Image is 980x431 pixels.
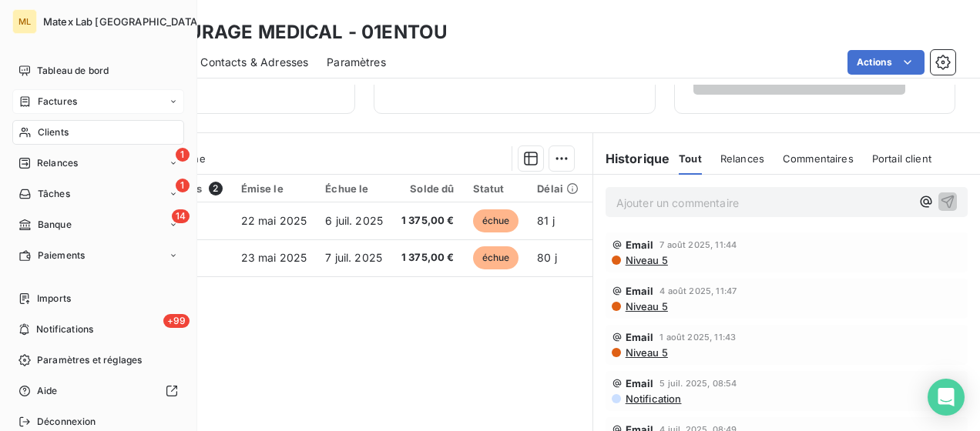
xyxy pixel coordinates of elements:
[12,9,37,34] div: ML
[327,55,386,70] span: Paramètres
[176,148,190,162] span: 1
[37,64,109,78] span: Tableau de bord
[473,246,519,269] span: échue
[626,377,654,389] span: Email
[43,15,201,28] span: Matex Lab [GEOGRAPHIC_DATA]
[401,182,455,195] div: Solde dû
[37,384,58,398] span: Aide
[36,322,93,336] span: Notifications
[659,286,737,296] span: 4 août 2025, 11:47
[209,182,223,195] span: 2
[163,314,190,328] span: +99
[37,415,96,429] span: Déconnexion
[12,89,184,114] a: Factures
[720,152,764,165] span: Relances
[12,212,184,237] a: 14Banque
[38,125,69,139] span: Clients
[241,214,307,227] span: 22 mai 2025
[325,251,382,264] span: 7 juil. 2025
[624,254,668,266] span: Niveau 5
[473,209,519,232] span: échue
[624,300,668,312] span: Niveau 5
[847,50,925,75] button: Actions
[12,120,184,145] a: Clients
[12,348,184,373] a: Paramètres et réglages
[12,58,184,83] a: Tableau de bord
[38,95,77,109] span: Factures
[537,214,555,227] span: 81 j
[325,214,383,227] span: 6 juil. 2025
[200,55,308,70] span: Contacts & Adresses
[624,393,682,405] span: Notification
[537,251,557,264] span: 80 j
[12,151,184,175] a: 1Relances
[659,240,737,249] span: 7 août 2025, 11:44
[241,251,307,264] span: 23 mai 2025
[37,353,142,367] span: Paramètres et réglages
[38,249,85,262] span: Paiements
[679,152,702,165] span: Tout
[401,250,455,266] span: 1 375,00 €
[928,379,965,416] div: Open Intercom Messenger
[37,292,71,306] span: Imports
[37,156,78,170] span: Relances
[12,243,184,268] a: Paiements
[172,209,190,223] span: 14
[659,332,736,342] span: 1 août 2025, 11:43
[626,285,654,297] span: Email
[624,346,668,359] span: Niveau 5
[176,179,190,192] span: 1
[136,18,448,46] h3: ENTOURAGE MEDICAL - 01ENTOU
[12,182,184,206] a: 1Tâches
[38,218,72,232] span: Banque
[241,182,307,195] div: Émise le
[537,182,579,195] div: Délai
[12,286,184,311] a: Imports
[401,213,455,229] span: 1 375,00 €
[659,379,737,388] span: 5 juil. 2025, 08:54
[626,331,654,343] span: Email
[38,187,70,201] span: Tâches
[325,182,383,195] div: Échue le
[593,149,670,168] h6: Historique
[783,152,854,165] span: Commentaires
[626,239,654,251] span: Email
[12,379,184,403] a: Aide
[473,182,519,195] div: Statut
[872,152,931,165] span: Portail client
